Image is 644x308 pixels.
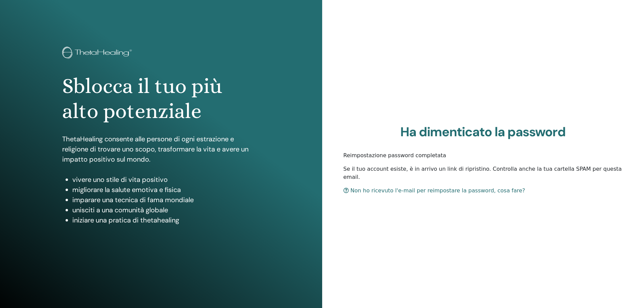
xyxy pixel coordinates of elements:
li: iniziare una pratica di thetahealing [72,215,260,225]
h1: Sblocca il tuo più alto potenziale [62,74,260,124]
p: ThetaHealing consente alle persone di ogni estrazione e religione di trovare uno scopo, trasforma... [62,134,260,164]
li: vivere uno stile di vita positivo [72,174,260,185]
li: imparare una tecnica di fama mondiale [72,195,260,205]
p: Reimpostazione password completata [343,151,623,160]
li: unisciti a una comunità globale [72,205,260,215]
h2: Ha dimenticato la password [343,124,623,140]
p: Se il tuo account esiste, è in arrivo un link di ripristino. Controlla anche la tua cartella SPAM... [343,165,623,181]
li: migliorare la salute emotiva e fisica [72,185,260,195]
a: Non ho ricevuto l'e-mail per reimpostare la password, cosa fare? [343,187,525,194]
